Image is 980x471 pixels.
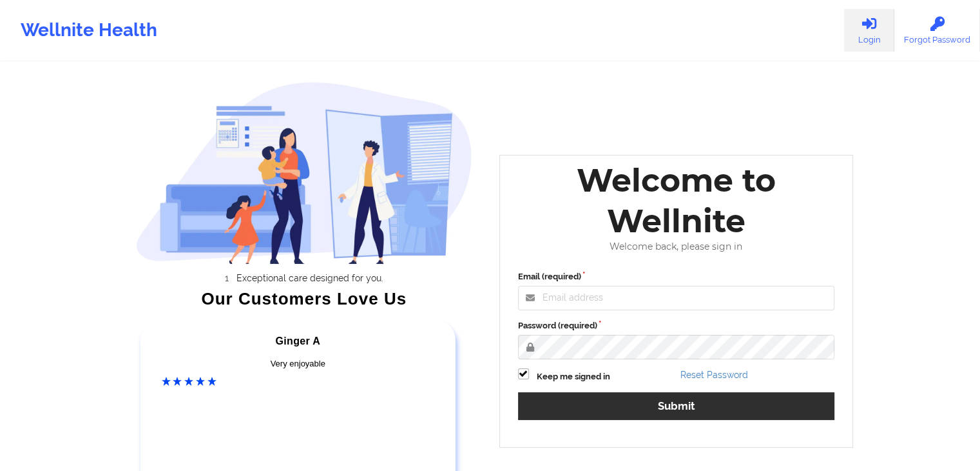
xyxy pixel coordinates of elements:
[537,370,610,383] label: Keep me signed in
[518,392,835,420] button: Submit
[844,9,894,52] a: Login
[894,9,980,52] a: Forgot Password
[148,273,472,283] li: Exceptional care designed for you.
[680,370,748,380] a: Reset Password
[509,241,844,252] div: Welcome back, please sign in
[509,160,844,241] div: Welcome to Wellnite
[275,336,320,346] span: Ginger A
[136,81,472,264] img: wellnite-auth-hero_200.c722682e.png
[518,286,835,310] input: Email address
[518,319,835,332] label: Password (required)
[136,292,472,305] div: Our Customers Love Us
[518,270,835,283] label: Email (required)
[162,357,435,370] div: Very enjoyable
